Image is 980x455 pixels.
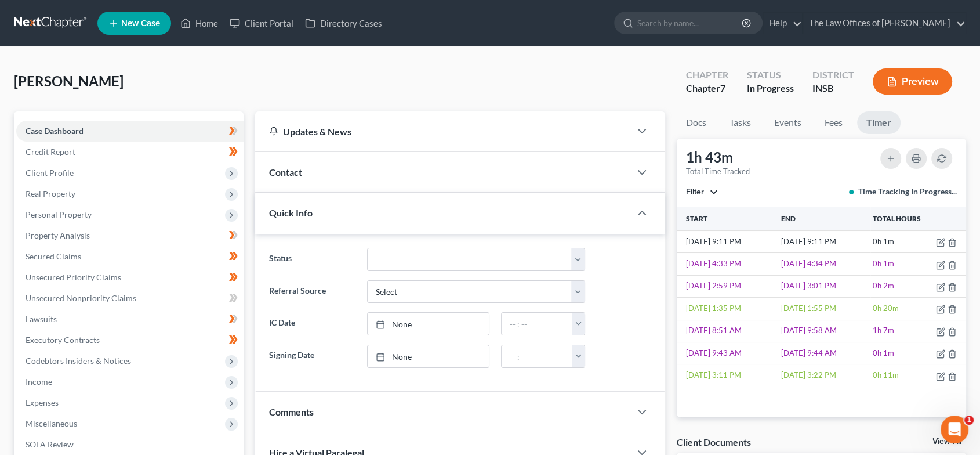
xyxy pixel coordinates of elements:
[779,207,870,230] th: End
[964,416,974,425] span: 1
[686,148,750,167] div: 1h 43m
[686,167,750,176] div: Total Time Tracked
[26,210,92,219] span: Personal Property
[16,434,244,455] a: SOFA Review
[26,230,90,240] span: Property Analysis
[263,312,362,335] label: IC Date
[299,13,388,34] a: Directory Cases
[677,342,779,364] td: [DATE] 9:43 AM
[686,68,728,82] div: Chapter
[16,142,244,162] a: Credit Report
[720,82,725,93] span: 7
[812,82,854,95] div: INSB
[269,207,313,218] span: Quick Info
[677,364,779,387] td: [DATE] 3:11 PM
[368,313,489,335] a: None
[26,335,100,345] span: Executory Contracts
[873,326,894,335] span: 1h 7m
[720,111,760,134] a: Tasks
[502,313,572,335] input: -- : --
[747,82,794,95] div: In Progress
[677,111,716,134] a: Docs
[26,189,75,198] span: Real Property
[502,345,572,367] input: -- : --
[269,406,314,417] span: Comments
[779,364,870,387] td: [DATE] 3:22 PM
[121,19,160,28] span: New Case
[263,345,362,368] label: Signing Date
[16,309,244,330] a: Lawsuits
[873,259,894,268] span: 0h 1m
[812,68,854,82] div: District
[779,275,870,297] td: [DATE] 3:01 PM
[26,356,131,366] span: Codebtors Insiders & Notices
[14,73,124,89] span: [PERSON_NAME]
[26,293,136,303] span: Unsecured Nonpriority Claims
[779,298,870,320] td: [DATE] 1:55 PM
[941,416,968,443] iframe: Intercom live chat
[873,370,899,380] span: 0h 11m
[16,330,244,351] a: Executory Contracts
[873,348,894,358] span: 0h 1m
[779,253,870,275] td: [DATE] 4:34 PM
[26,418,77,428] span: Miscellaneous
[932,438,961,446] a: View All
[815,111,852,134] a: Fees
[269,167,302,178] span: Contact
[763,13,802,34] a: Help
[26,147,75,157] span: Credit Report
[26,314,57,324] span: Lawsuits
[16,246,244,267] a: Secured Claims
[263,248,362,271] label: Status
[224,13,299,34] a: Client Portal
[873,237,894,246] span: 0h 1m
[26,168,74,178] span: Client Profile
[765,111,811,134] a: Events
[26,398,59,407] span: Expenses
[873,304,899,313] span: 0h 20m
[16,288,244,309] a: Unsecured Nonpriority Claims
[637,12,743,34] input: Search by name...
[26,377,52,387] span: Income
[677,230,779,252] td: [DATE] 9:11 PM
[175,13,224,34] a: Home
[857,111,901,134] a: Timer
[26,126,84,136] span: Case Dashboard
[803,13,966,34] a: The Law Offices of [PERSON_NAME]
[779,230,870,252] td: [DATE] 9:11 PM
[873,68,952,95] button: Preview
[26,272,121,282] span: Unsecured Priority Claims
[677,298,779,320] td: [DATE] 1:35 PM
[779,342,870,364] td: [DATE] 9:44 AM
[677,436,751,448] div: Client Documents
[870,207,966,230] th: Total Hours
[686,188,718,196] button: Filter
[263,280,362,304] label: Referral Source
[16,225,244,246] a: Property Analysis
[779,320,870,342] td: [DATE] 9:58 AM
[686,187,704,197] span: Filter
[16,121,244,142] a: Case Dashboard
[849,186,957,197] div: Time Tracking In Progress...
[26,439,74,449] span: SOFA Review
[368,345,489,367] a: None
[686,82,728,95] div: Chapter
[747,68,794,82] div: Status
[269,125,616,138] div: Updates & News
[26,251,81,261] span: Secured Claims
[677,275,779,297] td: [DATE] 2:59 PM
[873,281,894,290] span: 0h 2m
[677,253,779,275] td: [DATE] 4:33 PM
[677,207,779,230] th: Start
[16,267,244,288] a: Unsecured Priority Claims
[677,320,779,342] td: [DATE] 8:51 AM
